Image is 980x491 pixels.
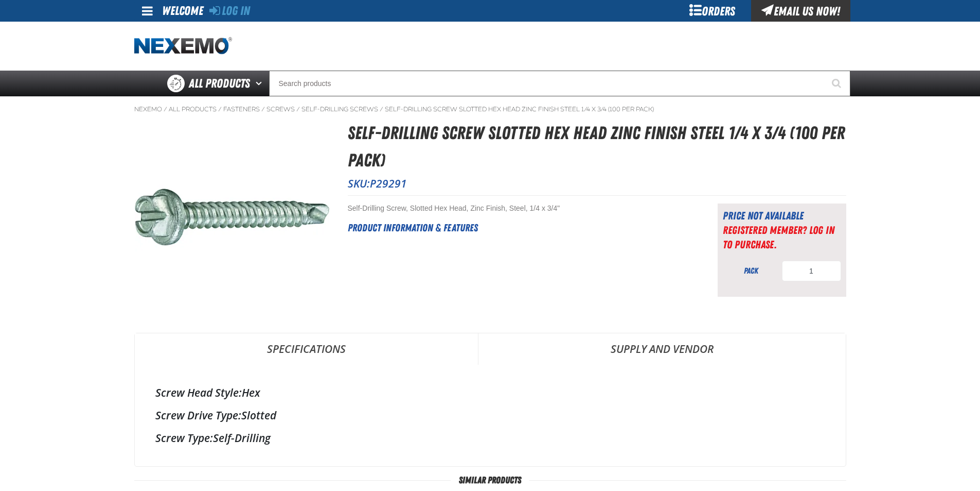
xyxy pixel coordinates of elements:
div: Self-Drilling Screw, Slotted Hex Head, Zinc Finish, Steel, 1/4 x 3/4" [348,204,692,213]
button: Start Searching [825,71,850,96]
span: / [296,105,300,113]
div: Slotted [155,408,825,422]
a: Nexemo [134,105,162,113]
span: / [164,105,167,113]
img: Self-Drilling Screw Slotted Hex Head Zinc Finish Steel 1/4 x 3/4 (100 per pack) [135,120,329,314]
a: Home [134,37,232,55]
input: Search [269,71,850,96]
nav: Breadcrumbs [134,105,846,113]
span: / [380,105,383,113]
span: Similar Products [451,475,529,485]
span: / [261,105,265,113]
span: P29291 [370,176,407,191]
a: Self-Drilling Screw Slotted Hex Head Zinc Finish Steel 1/4 x 3/4 (100 per pack) [385,105,654,113]
h1: Self-Drilling Screw Slotted Hex Head Zinc Finish Steel 1/4 x 3/4 (100 per pack) [348,120,846,174]
h2: Product Information & Features [348,220,692,235]
label: Screw Head Style: [155,385,242,400]
button: Open All Products pages [252,71,269,96]
img: Nexemo logo [134,37,232,55]
div: Self-Drilling [155,431,825,445]
div: Hex [155,385,825,400]
a: Specifications [135,333,478,364]
a: Log In [209,4,250,18]
a: All Products [169,105,217,113]
a: Supply and Vendor [478,333,846,364]
span: All Products [189,74,250,93]
div: Price not available [723,209,841,223]
span: / [218,105,222,113]
a: Fasteners [223,105,260,113]
label: Screw Drive Type: [155,408,241,422]
input: Product Quantity [782,261,841,281]
a: Registered Member? Log In to purchase. [723,224,834,251]
a: Self-Drilling Screws [301,105,378,113]
a: Screws [266,105,295,113]
div: pack [723,265,779,277]
label: Screw Type: [155,431,213,445]
p: SKU: [348,176,846,191]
